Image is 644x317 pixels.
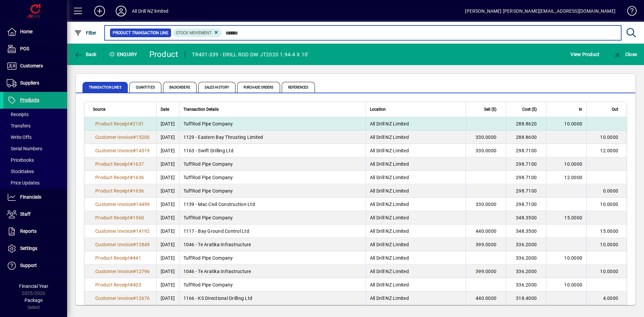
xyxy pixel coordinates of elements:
a: Financials [3,189,67,206]
td: 336.2000 [506,278,546,292]
a: Price Updates [3,177,67,189]
span: # [130,175,133,180]
span: # [133,242,136,247]
a: Product Receipt#2101 [93,120,146,127]
td: 330.0000 [466,130,506,144]
span: # [133,135,136,140]
span: Product Receipt [95,175,130,180]
td: 330.0000 [466,144,506,157]
span: 12.0000 [600,148,618,153]
div: All Drill NZ limited [132,6,169,16]
span: # [133,228,136,234]
span: # [133,148,136,153]
td: TuffRod Pipe Company [179,184,366,198]
span: # [133,202,136,207]
button: Close [612,48,639,60]
span: Support [20,263,37,268]
span: 10.0000 [564,121,582,126]
span: Back [74,52,97,57]
td: [DATE] [156,251,179,265]
td: TuffRod Pipe Company [179,211,366,224]
span: All Drill NZ Limited [370,148,409,153]
a: Customer Invoice#14499 [93,201,152,208]
div: Enquiry [104,49,144,60]
div: Source [93,106,152,113]
span: Write Offs [7,135,32,140]
span: 10.0000 [600,269,618,274]
td: 336.2000 [506,251,546,265]
span: # [130,215,133,220]
td: 1163 - Swift Drilling Ltd [179,144,366,157]
td: [DATE] [156,211,179,224]
td: 1117 - Bay Ground Control Ltd [179,224,366,238]
span: Transfers [7,123,31,128]
span: Serial Numbers [7,146,42,151]
span: Purchase Orders [237,82,280,93]
td: 1046 - Te Aratika Infrastructure [179,265,366,278]
div: TR401-339 - DRILL ROD DW JT2020 1.94-4 X 10' [192,49,309,60]
span: All Drill NZ Limited [370,188,409,194]
span: Out [612,106,618,113]
span: Customer Invoice [95,296,133,301]
span: 1637 [133,161,144,167]
a: Product Receipt#441 [93,254,144,262]
span: 4.0000 [603,296,619,301]
span: Transaction Lines [83,82,128,93]
a: Customer Invoice#12796 [93,268,152,275]
span: All Drill NZ Limited [370,175,409,180]
td: 298.7100 [506,144,546,157]
span: 441 [133,255,141,261]
span: All Drill NZ Limited [370,242,409,247]
span: All Drill NZ Limited [370,255,409,261]
td: [DATE] [156,292,179,305]
td: 288.8600 [506,130,546,144]
td: [DATE] [156,117,179,130]
td: 1046 - Te Aratika Infrastructure [179,238,366,251]
td: [DATE] [156,224,179,238]
td: [DATE] [156,144,179,157]
a: Customer Invoice#14192 [93,227,152,235]
span: # [130,282,133,287]
a: Customer Invoice#14519 [93,147,152,154]
span: All Drill NZ Limited [370,202,409,207]
span: Quantities [129,82,161,93]
a: POS [3,41,67,57]
span: # [130,188,133,194]
td: [DATE] [156,265,179,278]
td: TuffRod Pipe Company [179,157,366,171]
span: Receipts [7,112,29,117]
span: Customers [20,63,43,68]
a: Customer Invoice#12849 [93,241,152,248]
span: Customer Invoice [95,135,133,140]
a: Product Receipt#1637 [93,160,146,168]
span: All Drill NZ Limited [370,269,409,274]
span: All Drill NZ Limited [370,161,409,167]
span: Product Receipt [95,161,130,167]
span: Price Updates [7,180,40,186]
div: Location [370,106,462,113]
a: Product Receipt#403 [93,281,144,288]
a: Settings [3,240,67,257]
span: View Product [571,49,599,60]
span: 2101 [133,121,144,126]
button: Filter [72,27,98,39]
span: Stocktakes [7,169,34,174]
span: Source [93,106,105,113]
span: Customer Invoice [95,202,133,207]
td: 399.0000 [466,238,506,251]
span: Product Receipt [95,215,130,220]
span: Product Transaction Line [113,30,168,36]
td: [DATE] [156,198,179,211]
span: Settings [20,246,37,251]
td: 298.7100 [506,157,546,171]
span: Customer Invoice [95,242,133,247]
span: 15.0000 [564,215,582,220]
span: # [130,161,133,167]
button: Back [72,48,98,60]
td: [DATE] [156,157,179,171]
span: Cost ($) [522,106,537,113]
span: # [130,121,133,126]
a: Write Offs [3,131,67,143]
a: Stocktakes [3,166,67,177]
span: Sell ($) [484,106,496,113]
